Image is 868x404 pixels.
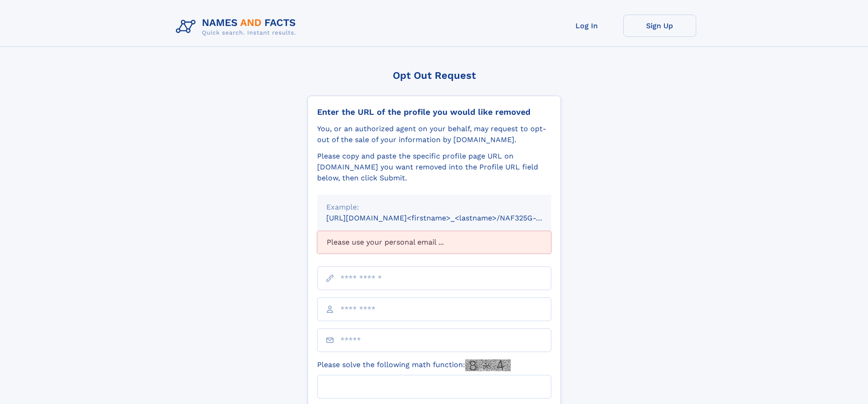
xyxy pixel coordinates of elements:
div: Please copy and paste the specific profile page URL on [DOMAIN_NAME] you want removed into the Pr... [317,151,551,184]
a: Sign Up [623,15,696,37]
div: Please use your personal email ... [317,231,551,254]
small: [URL][DOMAIN_NAME]<firstname>_<lastname>/NAF325G-xxxxxxxx [326,214,569,222]
div: Opt Out Request [308,70,561,81]
img: Logo Names and Facts [172,15,303,39]
label: Please solve the following math function: [317,359,511,371]
a: Log In [550,15,623,37]
div: You, or an authorized agent on your behalf, may request to opt-out of the sale of your informatio... [317,123,551,145]
div: Example: [326,202,542,213]
div: Enter the URL of the profile you would like removed [317,107,551,117]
